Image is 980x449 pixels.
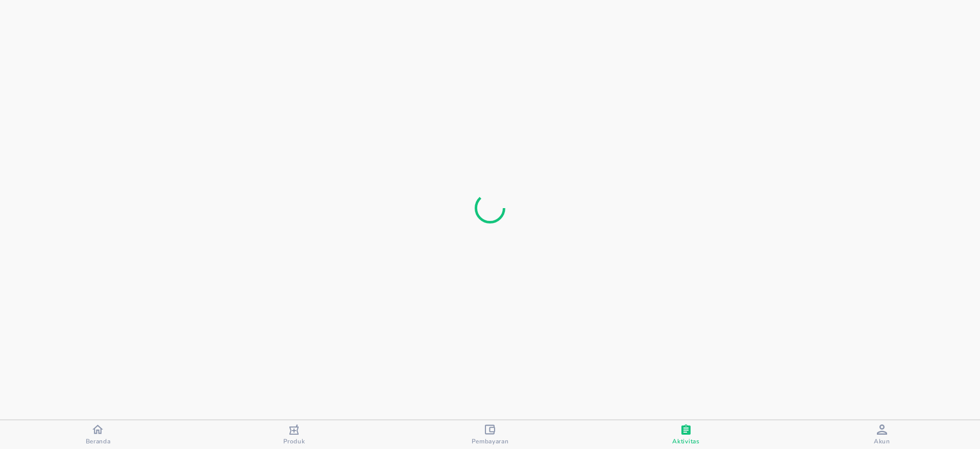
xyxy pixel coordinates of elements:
[86,437,111,445] span: Beranda
[283,437,305,445] span: Produk
[392,420,588,449] button: Pembayaran
[472,437,509,445] span: Pembayaran
[588,420,784,449] button: Aktivitas
[196,420,392,449] button: Produk
[672,437,699,445] span: Aktivitas
[874,437,890,445] span: Akun
[784,420,980,449] button: Akun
